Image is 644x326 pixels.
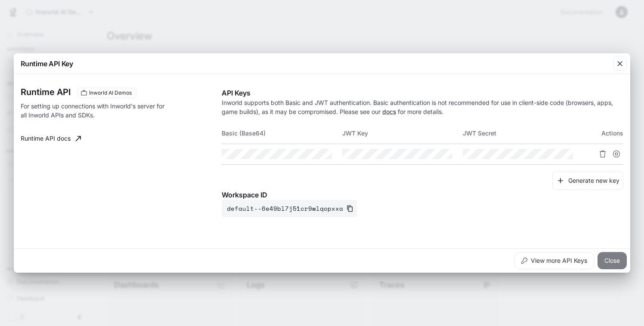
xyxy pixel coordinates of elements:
[222,123,342,144] th: Basic (Base64)
[222,190,623,200] p: Workspace ID
[342,123,463,144] th: JWT Key
[222,98,623,116] p: Inworld supports both Basic and JWT authentication. Basic authentication is not recommended for u...
[222,200,357,217] button: default--6e49bl7j51cr9wlqopxxa
[382,108,396,115] a: docs
[17,130,84,147] a: Runtime API docs
[596,147,610,161] button: Delete API key
[463,123,583,144] th: JWT Secret
[21,58,73,69] p: Runtime API Key
[583,123,623,144] th: Actions
[598,252,627,269] button: Close
[552,172,623,190] button: Generate new key
[514,252,594,269] button: View more API Keys
[86,89,135,97] span: Inworld AI Demos
[21,88,71,96] h3: Runtime API
[21,101,166,120] p: For setting up connections with Inworld's server for all Inworld APIs and SDKs.
[77,88,136,98] div: These keys will apply to your current workspace only
[610,147,623,161] button: Suspend API key
[222,88,623,98] p: API Keys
